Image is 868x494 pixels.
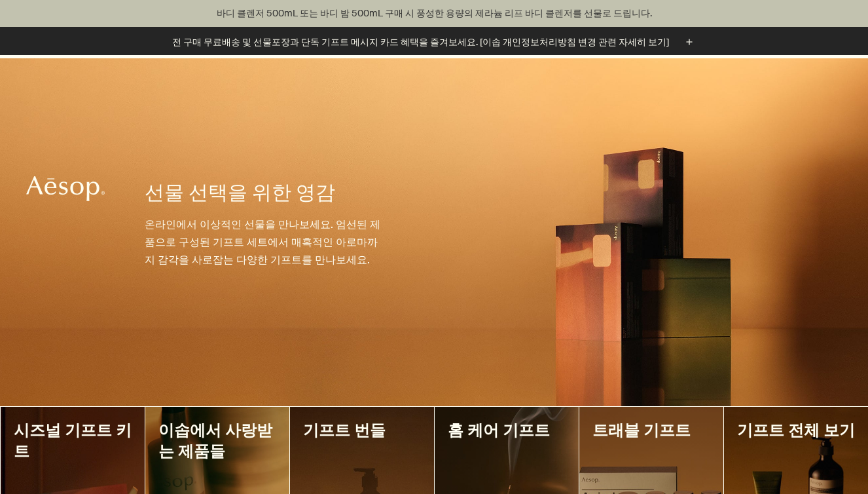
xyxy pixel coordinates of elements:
[737,420,855,441] h2: 기프트 전체 보기
[158,420,276,462] h2: 이솝에서 사랑받는 제품들
[448,420,566,441] h2: 홈 케어 기프트
[592,420,710,441] h2: 트래블 기프트
[145,180,382,206] h1: 선물 선택을 위한 영감
[13,7,855,20] p: 바디 클렌저 500mL 또는 바디 밤 500mL 구매 시 풍성한 용량의 제라늄 리프 바디 클렌저를 선물로 드립니다.
[172,35,669,49] p: 전 구매 무료배송 및 선물포장과 단독 기프트 메시지 카드 혜택을 즐겨보세요. [이솝 개인정보처리방침 변경 관련 자세히 보기]
[14,420,132,462] h2: 시즈널 기프트 키트
[172,35,696,50] button: 전 구매 무료배송 및 선물포장과 단독 기프트 메시지 카드 혜택을 즐겨보세요. [이솝 개인정보처리방침 변경 관련 자세히 보기]
[26,176,105,202] svg: Aesop
[145,216,382,269] p: 온라인에서 이상적인 선물을 만나보세요. 엄선된 제품으로 구성된 기프트 세트에서 매혹적인 아로마까지 감각을 사로잡는 다양한 기프트를 만나보세요.
[23,172,108,208] a: Aesop
[303,420,421,441] h2: 기프트 번들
